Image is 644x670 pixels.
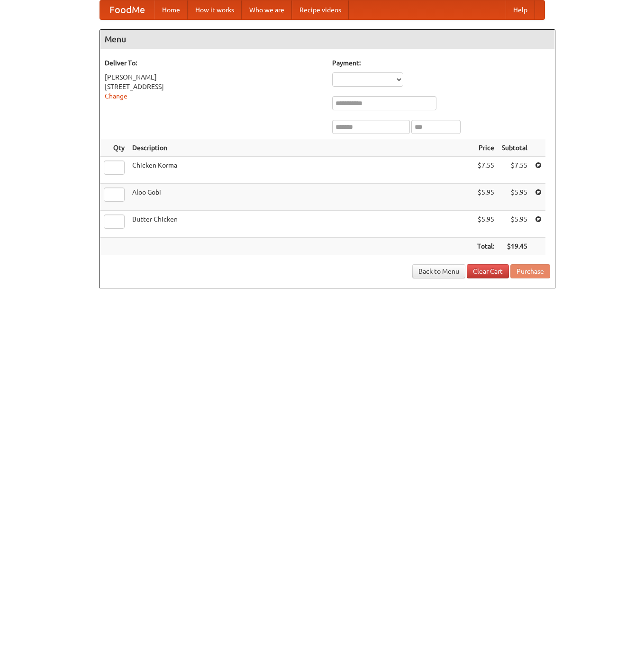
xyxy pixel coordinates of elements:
[128,157,473,184] td: Chicken Korma
[100,139,128,157] th: Qty
[498,184,531,211] td: $5.95
[105,72,323,82] div: [PERSON_NAME]
[105,92,127,100] a: Change
[100,30,555,49] h4: Menu
[506,0,535,19] a: Help
[105,82,323,91] div: [STREET_ADDRESS]
[154,0,188,19] a: Home
[105,58,323,68] h5: Deliver To:
[473,211,498,238] td: $5.95
[292,0,349,19] a: Recipe videos
[332,58,550,68] h5: Payment:
[498,139,531,157] th: Subtotal
[188,0,242,19] a: How it works
[473,157,498,184] td: $7.55
[128,184,473,211] td: Aloo Gobi
[242,0,292,19] a: Who we are
[128,211,473,238] td: Butter Chicken
[498,211,531,238] td: $5.95
[412,264,465,278] a: Back to Menu
[473,184,498,211] td: $5.95
[100,0,154,19] a: FoodMe
[467,264,509,278] a: Clear Cart
[473,238,498,255] th: Total:
[498,157,531,184] td: $7.55
[473,139,498,157] th: Price
[128,139,473,157] th: Description
[510,264,550,278] button: Purchase
[498,238,531,255] th: $19.45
